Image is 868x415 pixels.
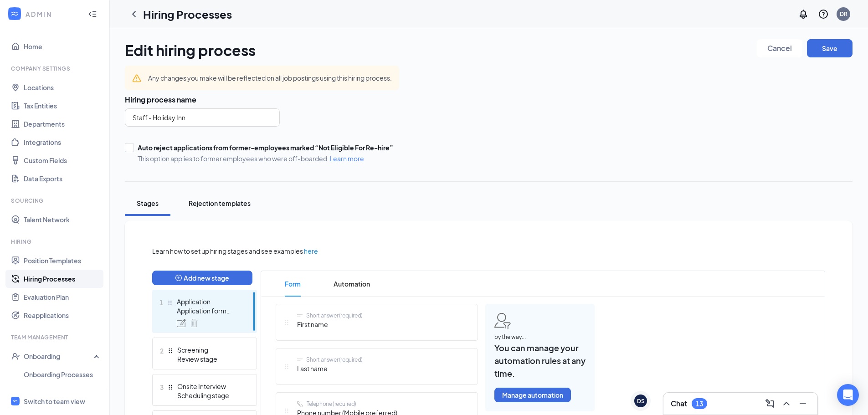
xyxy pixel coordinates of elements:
a: Departments [24,115,102,133]
svg: WorkstreamLogo [10,9,19,18]
a: Integrations [24,133,102,151]
span: First name [297,319,363,329]
svg: Minimize [797,398,808,409]
div: ADMIN [26,10,80,19]
button: Cancel [757,39,802,57]
button: Minimize [796,396,810,411]
div: Sourcing [11,197,100,205]
div: 13 [696,400,703,408]
div: Open Intercom Messenger [837,384,859,406]
span: Last name [297,364,363,374]
div: DS [637,397,645,405]
a: here [304,246,318,256]
div: Scheduling stage [177,391,244,400]
svg: ComposeMessage [765,398,776,409]
span: 2 [160,345,164,356]
a: Position Templates [24,251,102,270]
svg: WorkstreamLogo [12,398,18,404]
svg: Drag [283,408,290,414]
svg: ChevronLeft [128,9,139,20]
div: Screening [177,345,244,354]
div: Auto reject applications from former-employees marked “Not Eligible For Re-hire” [138,143,393,152]
svg: Collapse [88,10,97,19]
div: Team Management [11,333,100,341]
span: by the way... [494,333,586,342]
a: Onboarding Processes [24,365,102,384]
a: Locations [24,78,102,97]
div: Any changes you make will be reflected on all job postings using this hiring process. [148,73,392,83]
button: plus-circleAdd new stage [152,271,252,285]
button: ComposeMessage [763,396,777,411]
span: Cancel [767,45,792,51]
svg: UserCheck [11,352,20,361]
svg: Drag [283,319,290,326]
svg: Notifications [798,9,809,20]
svg: Drag [167,348,174,354]
span: 1 [159,297,163,308]
h3: Chat [671,399,687,409]
button: Manage automation [494,388,571,402]
span: Learn how to set up hiring stages and see examples [152,246,303,256]
a: Talent Network [24,210,102,229]
div: DR [840,10,847,18]
div: Rejection templates [189,199,251,208]
span: Form [285,271,301,297]
a: Learn more [330,154,364,163]
div: Review stage [177,354,244,364]
a: Data Exports [24,169,102,188]
a: Home [24,37,102,56]
a: Reapplications [24,306,102,324]
span: This option applies to former employees who were off-boarded. [138,154,393,163]
span: 3 [160,382,164,393]
svg: Drag [167,384,174,390]
a: Evaluation Plan [24,288,102,306]
div: Short answer (required) [306,312,363,319]
a: Tax Entities [24,97,102,115]
svg: ChevronUp [781,398,792,409]
h1: Edit hiring process [125,39,256,61]
input: Name of hiring process [125,108,280,127]
svg: Drag [167,300,173,306]
h1: Hiring Processes [143,6,232,22]
div: Application form stage [177,306,243,315]
div: Stages [134,199,161,208]
div: Hiring [11,238,100,246]
a: Custom Fields [24,151,102,169]
div: Telephone (required) [307,400,356,408]
div: Company Settings [11,65,100,72]
a: Hiring Processes [24,270,102,288]
a: Cancel [757,39,802,61]
div: Onsite Interview [177,382,244,391]
div: Switch to team view [24,397,85,406]
button: Save [807,39,853,57]
div: Short answer (required) [306,356,363,364]
svg: Drag [283,364,290,370]
button: ChevronUp [779,396,794,411]
span: You can manage your automation rules at any time. [494,342,586,380]
span: plus-circle [175,275,182,281]
h3: Hiring process name [125,95,853,105]
svg: QuestionInfo [818,9,829,20]
div: Application [177,297,243,306]
svg: Warning [132,74,141,83]
span: Automation [334,271,370,297]
div: Onboarding [24,352,94,361]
